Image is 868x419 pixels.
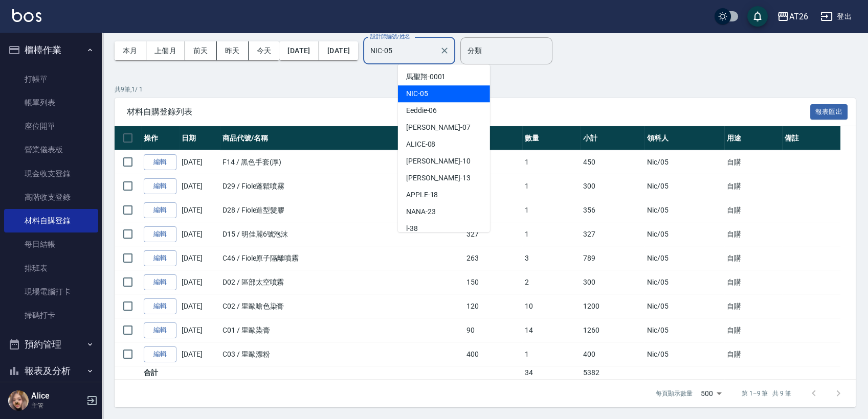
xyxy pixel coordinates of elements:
[141,126,179,150] th: 操作
[724,294,783,318] td: 自購
[220,222,464,246] td: D15 / 明佳麗6號泡沫
[789,10,808,23] div: AT26
[406,88,428,99] span: NIC -05
[581,342,644,366] td: 400
[782,126,840,150] th: 備註
[179,318,220,342] td: [DATE]
[522,246,581,270] td: 3
[144,346,176,362] a: 編輯
[464,174,522,198] td: 300
[522,174,581,198] td: 1
[144,226,176,242] a: 編輯
[437,43,452,58] button: Clear
[581,366,644,380] td: 5382
[724,246,783,270] td: 自購
[144,298,176,314] a: 編輯
[31,391,83,401] h5: Alice
[8,390,29,411] img: Person
[144,178,176,194] a: 編輯
[406,206,436,217] span: NANA -23
[220,174,464,198] td: D29 / Fiole蓬鬆噴霧
[464,246,522,270] td: 263
[464,294,522,318] td: 120
[144,154,176,170] a: 編輯
[144,322,176,338] a: 編輯
[185,41,217,60] button: 前天
[522,366,581,380] td: 34
[179,150,220,174] td: [DATE]
[464,342,522,366] td: 400
[697,380,725,407] div: 500
[220,294,464,318] td: C02 / 里歐嗆色染膏
[4,162,98,185] a: 現金收支登錄
[522,318,581,342] td: 14
[220,270,464,294] td: D02 / 區部太空噴霧
[31,401,83,410] p: 主管
[406,173,471,183] span: [PERSON_NAME] -13
[522,270,581,294] td: 2
[581,246,644,270] td: 789
[144,202,176,218] a: 編輯
[464,150,522,174] td: 450
[724,150,783,174] td: 自購
[464,222,522,246] td: 327
[4,209,98,232] a: 材料自購登錄
[644,318,724,342] td: Nic /05
[115,85,856,94] p: 共 9 筆, 1 / 1
[581,198,644,222] td: 356
[810,106,848,116] a: 報表匯出
[12,9,41,22] img: Logo
[581,222,644,246] td: 327
[581,294,644,318] td: 1200
[4,280,98,304] a: 現場電腦打卡
[464,198,522,222] td: 356
[406,122,471,133] span: [PERSON_NAME] -07
[146,41,185,60] button: 上個月
[644,174,724,198] td: Nic /05
[522,198,581,222] td: 1
[4,37,98,63] button: 櫃檯作業
[4,185,98,209] a: 高階收支登錄
[522,294,581,318] td: 10
[4,232,98,256] a: 每日結帳
[644,222,724,246] td: Nic /05
[724,222,783,246] td: 自購
[220,342,464,366] td: C03 / 里歐漂粉
[4,114,98,138] a: 座位開單
[773,6,812,27] button: AT26
[724,342,783,366] td: 自購
[279,41,319,60] button: [DATE]
[220,126,464,150] th: 商品代號/名稱
[144,274,176,290] a: 編輯
[249,41,280,60] button: 今天
[370,33,410,40] label: 設計師編號/姓名
[179,222,220,246] td: [DATE]
[4,331,98,358] button: 預約管理
[724,270,783,294] td: 自購
[220,150,464,174] td: F14 / 黑色手套(厚)
[522,126,581,150] th: 數量
[644,270,724,294] td: Nic /05
[4,67,98,91] a: 打帳單
[810,104,848,120] button: 報表匯出
[4,257,98,280] a: 排班表
[144,250,176,266] a: 編輯
[742,389,791,398] p: 第 1–9 筆 共 9 筆
[179,342,220,366] td: [DATE]
[522,222,581,246] td: 1
[644,342,724,366] td: Nic /05
[406,156,471,167] span: [PERSON_NAME] -10
[179,294,220,318] td: [DATE]
[644,126,724,150] th: 領料人
[406,72,446,82] span: 馬聖翔 -0001
[724,126,783,150] th: 用途
[4,91,98,114] a: 帳單列表
[406,105,437,116] span: Eeddie -06
[816,7,856,26] button: 登出
[464,270,522,294] td: 150
[656,389,693,398] p: 每頁顯示數量
[747,6,768,27] button: save
[179,198,220,222] td: [DATE]
[464,126,522,150] th: 單價
[220,246,464,270] td: C46 / Fiole原子隔離噴霧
